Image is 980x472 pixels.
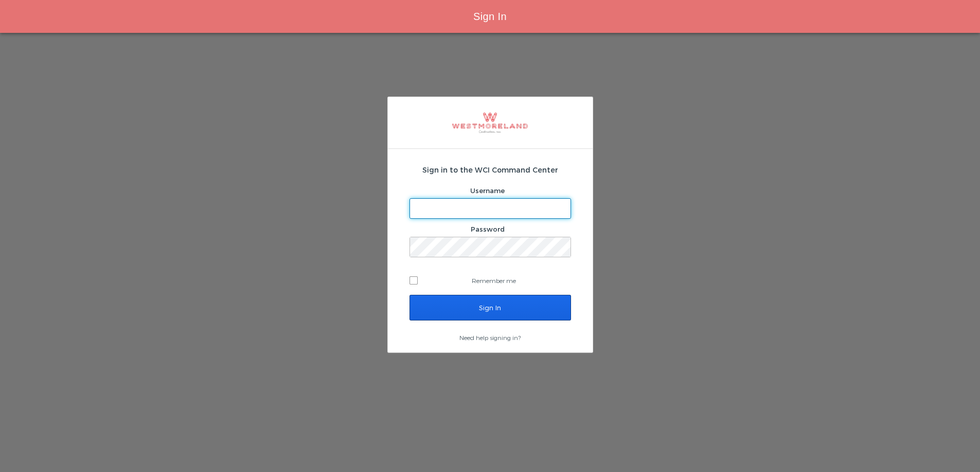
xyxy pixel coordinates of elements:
[409,273,571,288] label: Remember me
[470,186,505,195] label: Username
[471,225,505,233] label: Password
[409,164,571,175] h2: Sign in to the WCI Command Center
[473,11,507,22] span: Sign In
[459,334,521,341] a: Need help signing in?
[409,295,571,320] input: Sign In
